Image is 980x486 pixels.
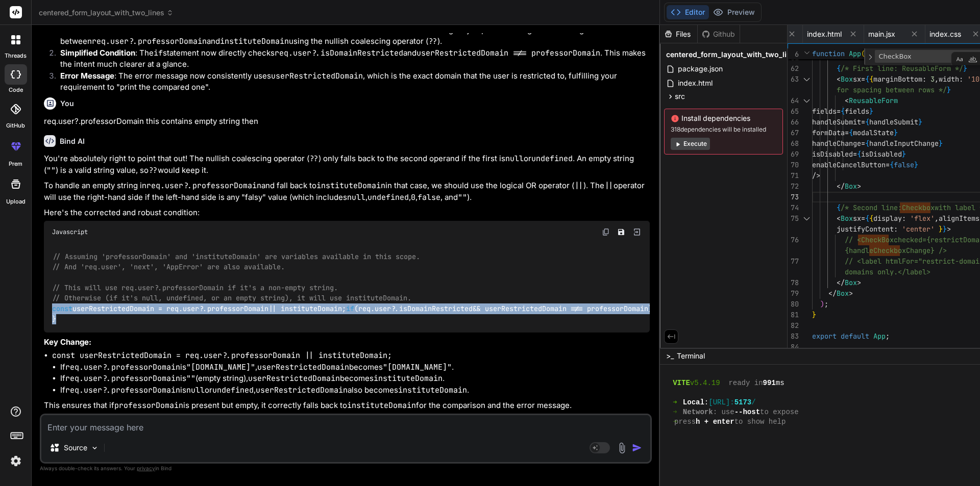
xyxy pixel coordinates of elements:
code: req.user?.professorDomain [65,362,180,372]
span: { [890,160,894,169]
span: Box [837,289,849,298]
li: : We introduce a new constant . This variable elegantly captures the logic of choosing between an... [52,24,650,47]
li: If is , becomes . [60,362,650,373]
code: 0 [411,192,415,202]
span: < [845,96,849,105]
span: = [861,139,865,148]
code: professorDomain [114,400,183,411]
span: } [894,128,898,137]
code: null [347,192,365,202]
code: userRestrictedDomain [271,71,363,81]
li: If is (empty string), becomes . [60,373,650,385]
textarea: Find [875,50,961,62]
span: user [183,304,199,313]
div: 80 [788,299,799,310]
span: ; [824,299,828,309]
h6: Bind AI [60,136,85,146]
code: "" [186,373,195,383]
div: Files [660,29,697,39]
img: Pick Models [90,444,99,452]
img: icon [632,443,642,453]
span: sx [853,74,861,84]
p: You're absolutely right to point that out! The nullish coalescing operator ( ) only falls back to... [44,153,650,176]
span: = [861,74,865,84]
span: : [902,214,906,223]
code: instituteDomain [316,181,385,191]
span: Box [841,74,853,84]
code: if [154,48,163,58]
code: undefined [531,154,573,164]
div: Click to collapse the range. [800,95,813,106]
span: } [947,85,951,94]
span: handleInputChange [869,139,939,148]
div: 83 [788,331,799,342]
span: enableCancelButton [812,160,886,169]
span: package.json [677,63,724,75]
code: instituteDomain [347,400,416,411]
div: 63 [788,74,799,85]
button: Preview [709,5,759,19]
code: req.user?.professorDomain [65,373,180,383]
span: ➜ [673,398,674,407]
span: Install dependencies [671,113,776,123]
div: 81 [788,310,799,320]
span: : [959,74,963,84]
span: </ [837,182,845,191]
span: Change} /> [906,246,947,255]
span: { [857,149,861,159]
p: Source [64,443,87,453]
span: > [947,224,951,234]
span: Box [841,214,853,223]
span: } [943,224,947,234]
label: threads [5,52,27,60]
span: { [841,107,845,116]
code: "" [458,192,467,202]
div: 76 [788,235,799,245]
span: 318 dependencies will be installed [671,125,776,134]
span: Local [683,398,704,407]
span: ; [886,331,890,341]
code: userRestrictedDomain [293,25,385,35]
code: undefined [212,385,254,395]
div: Match Case (Alt+C) [954,54,965,64]
span: [URL]: [708,398,734,407]
div: 67 [788,127,799,138]
span: to expose [760,407,799,417]
code: req.user?.professorDomain [65,385,180,395]
div: 62 [788,63,799,74]
div: 82 [788,320,799,331]
span: : [922,74,926,84]
code: instituteDomain [398,385,467,395]
code: ?? [428,36,437,46]
span: { [865,117,869,126]
li: If is or , also becomes . [60,385,650,396]
p: To handle an empty string in and fall back to in that case, we should use the logical OR operator... [44,180,650,203]
span: sx [853,214,861,223]
h6: You [60,98,74,109]
span: /> [812,171,820,180]
code: userRestrictedDomain [248,373,340,383]
span: ➜ [673,407,674,417]
span: centered_form_layout_with_two_lines [39,8,174,18]
span: Javascript [52,228,88,236]
span: fields [845,107,869,116]
span: // Assuming 'professorDomain' and 'instituteDomain' are variables available in this scope. [53,252,420,261]
span: --host [734,407,760,417]
span: { [849,128,853,137]
span: Network [683,407,713,417]
strong: Error Message [60,71,114,81]
code: userRestrictedDomain [60,25,152,35]
li: : The statement now directly checks and . This makes the intent much clearer at a glance. [52,47,650,70]
span: isDomainRestricted [399,304,473,313]
code: || [604,181,614,191]
span: VITE [673,378,690,388]
span: ready in [728,378,763,388]
label: GitHub [6,121,25,130]
span: CheckBox [861,235,894,244]
code: false [418,192,440,202]
span: for spacing between rows */ [837,85,947,94]
code: null [186,385,205,395]
span: { [865,74,869,84]
span: /* Second line: [841,203,902,212]
span: / [751,398,755,407]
